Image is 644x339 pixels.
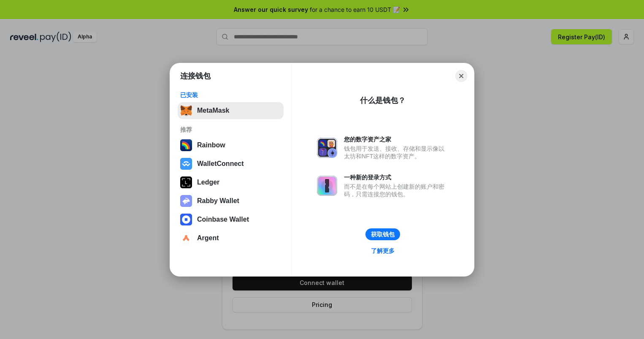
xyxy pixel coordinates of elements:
div: WalletConnect [197,160,244,168]
div: 了解更多 [371,247,395,255]
img: svg+xml,%3Csvg%20xmlns%3D%22http%3A%2F%2Fwww.w3.org%2F2000%2Fsvg%22%20fill%3D%22none%22%20viewBox... [317,176,337,196]
button: Rainbow [178,137,284,154]
div: MetaMask [197,107,229,114]
div: Coinbase Wallet [197,216,249,223]
h1: 连接钱包 [180,71,211,81]
div: 推荐 [180,126,281,133]
div: Ledger [197,179,219,186]
div: Rabby Wallet [197,197,239,205]
img: svg+xml,%3Csvg%20fill%3D%22none%22%20height%3D%2233%22%20viewBox%3D%220%200%2035%2033%22%20width%... [180,105,192,117]
button: Close [455,70,467,82]
div: 什么是钱包？ [360,95,406,106]
img: svg+xml,%3Csvg%20width%3D%2228%22%20height%3D%2228%22%20viewBox%3D%220%200%2028%2028%22%20fill%3D... [180,232,192,244]
button: 获取钱包 [365,228,400,240]
button: Argent [178,230,284,247]
img: svg+xml,%3Csvg%20width%3D%2228%22%20height%3D%2228%22%20viewBox%3D%220%200%2028%2028%22%20fill%3D... [180,158,192,170]
button: Coinbase Wallet [178,211,284,228]
div: Argent [197,234,219,242]
div: 已安装 [180,91,281,99]
img: svg+xml,%3Csvg%20width%3D%2228%22%20height%3D%2228%22%20viewBox%3D%220%200%2028%2028%22%20fill%3D... [180,214,192,225]
img: svg+xml,%3Csvg%20width%3D%22120%22%20height%3D%22120%22%20viewBox%3D%220%200%20120%20120%22%20fil... [180,139,192,151]
div: 钱包用于发送、接收、存储和显示像以太坊和NFT这样的数字资产。 [344,145,449,160]
div: 而不是在每个网站上创建新的账户和密码，只需连接您的钱包。 [344,183,449,198]
div: Rainbow [197,141,225,149]
div: 获取钱包 [371,231,395,238]
img: svg+xml,%3Csvg%20xmlns%3D%22http%3A%2F%2Fwww.w3.org%2F2000%2Fsvg%22%20fill%3D%22none%22%20viewBox... [317,138,337,158]
div: 您的数字资产之家 [344,136,449,143]
button: WalletConnect [178,155,284,172]
a: 了解更多 [366,245,400,256]
button: MetaMask [178,102,284,119]
button: Ledger [178,174,284,191]
button: Rabby Wallet [178,193,284,209]
img: svg+xml,%3Csvg%20xmlns%3D%22http%3A%2F%2Fwww.w3.org%2F2000%2Fsvg%22%20width%3D%2228%22%20height%3... [180,176,192,188]
div: 一种新的登录方式 [344,174,449,181]
img: svg+xml,%3Csvg%20xmlns%3D%22http%3A%2F%2Fwww.w3.org%2F2000%2Fsvg%22%20fill%3D%22none%22%20viewBox... [180,195,192,207]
